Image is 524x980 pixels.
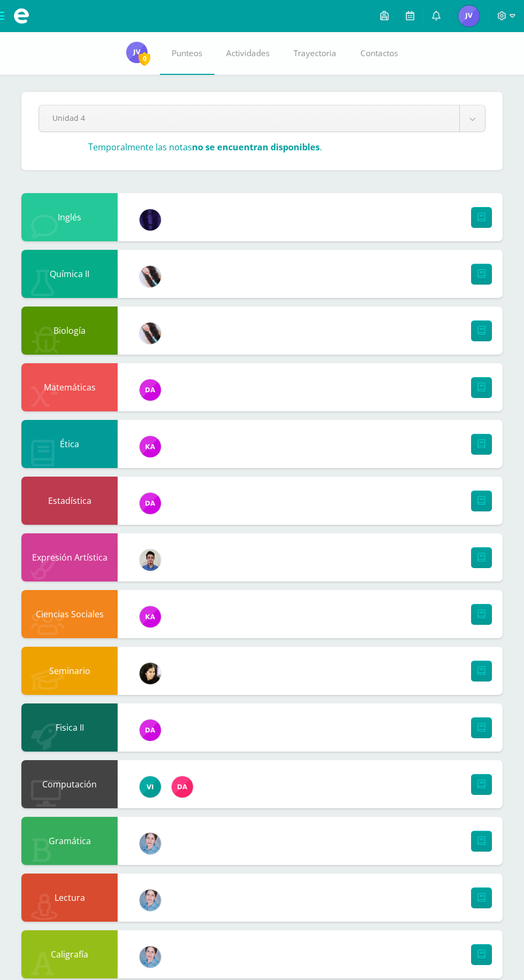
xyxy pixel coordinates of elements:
div: Computación [21,760,118,808]
img: 7fc3c4835503b9285f8a1afc2c295d5e.png [172,776,193,798]
div: Química II [21,250,118,298]
a: Actividades [214,32,282,75]
img: 044c0162fa7e0f0b4b3ccbd14fd12260.png [140,946,161,968]
div: Gramática [21,817,118,865]
div: Seminario [21,647,118,695]
img: 816955a6d5bcaf77421aadecd6e2399d.png [140,663,161,684]
div: Caligrafía [21,930,118,978]
img: de00e5df6452eeb3b104b8712ab95a0d.png [140,323,161,344]
img: 044c0162fa7e0f0b4b3ccbd14fd12260.png [140,890,161,911]
strong: no se encuentran disponibles [192,141,320,153]
img: 660c97483ab80368cdf9bb905889805c.png [140,776,161,798]
div: Biología [21,307,118,355]
div: Matemáticas [21,363,118,411]
span: Actividades [226,48,269,59]
img: 7c3427881ff530dfaa8a367d5682f7cd.png [126,42,148,63]
span: Unidad 4 [52,105,446,131]
img: 9ec2f35d84b77fba93b74c0ecd725fb6.png [140,379,161,401]
span: Punteos [172,48,202,59]
a: Punteos [160,32,214,75]
img: de00e5df6452eeb3b104b8712ab95a0d.png [140,266,161,287]
div: Ciencias Sociales [21,590,118,638]
a: Trayectoria [282,32,349,75]
a: Contactos [349,32,410,75]
img: 044c0162fa7e0f0b4b3ccbd14fd12260.png [140,833,161,854]
div: Lectura [21,874,118,922]
div: Inglés [21,193,118,241]
h3: Temporalmente las notas . [88,141,322,153]
span: Trayectoria [294,48,336,59]
span: Contactos [360,48,398,59]
img: 31877134f281bf6192abd3481bfb2fdd.png [140,209,161,231]
img: bee4affa6473aeaf057711ec23146b4f.png [140,606,161,627]
img: 9ec2f35d84b77fba93b74c0ecd725fb6.png [140,719,161,741]
div: Fisica II [21,703,118,752]
a: Unidad 4 [39,105,485,132]
img: 293bfe3af6686560c4f2a33e1594db2d.png [140,549,161,571]
div: Estadística [21,477,118,525]
span: 0 [138,52,150,65]
img: bee4affa6473aeaf057711ec23146b4f.png [140,436,161,457]
div: Expresión Artística [21,533,118,581]
img: 7c3427881ff530dfaa8a367d5682f7cd.png [458,5,480,27]
div: Ética [21,420,118,468]
img: 9ec2f35d84b77fba93b74c0ecd725fb6.png [140,493,161,514]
